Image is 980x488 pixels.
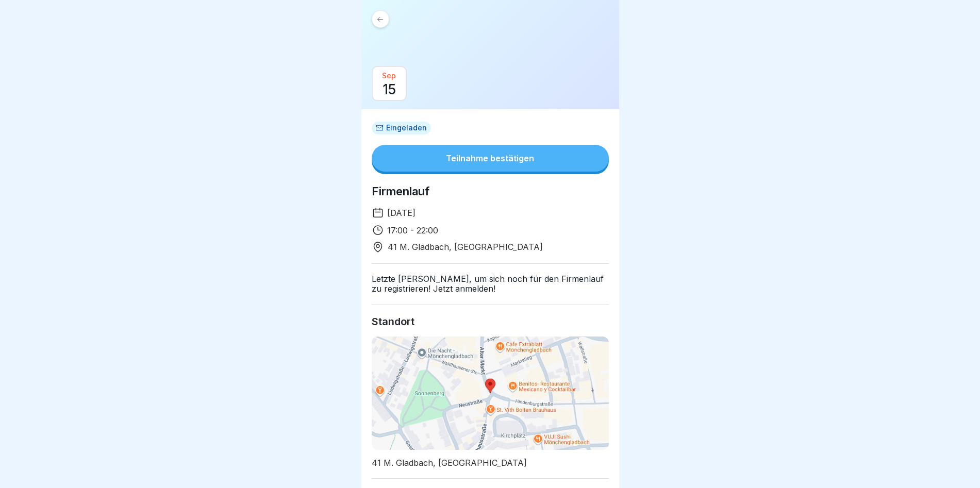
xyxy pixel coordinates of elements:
h2: Standort [372,315,609,328]
p: 41 M. Gladbach, [GEOGRAPHIC_DATA] [372,458,609,468]
button: Teilnahme bestätigen [372,145,609,172]
p: 41 M. Gladbach, [GEOGRAPHIC_DATA] [388,242,543,252]
p: Sep [382,71,396,81]
h1: Firmenlauf [372,184,609,199]
img: staticmap [372,336,609,450]
p: 15 [383,82,396,97]
div: Teilnahme bestätigen [446,154,534,163]
p: Letzte [PERSON_NAME], um sich noch für den Firmenlauf zu registrieren! Jetzt anmelden! [372,274,609,294]
div: Eingeladen [372,122,431,134]
p: 17:00 - 22:00 [387,226,609,235]
p: [DATE] [387,208,609,218]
